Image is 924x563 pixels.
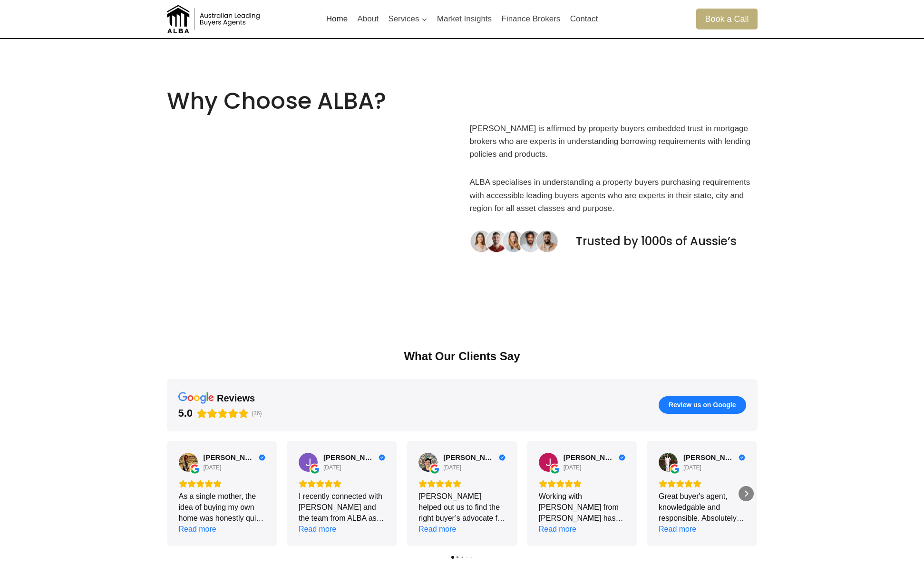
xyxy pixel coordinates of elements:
a: Review by Joe Massoud [564,453,625,462]
a: Book a Call [696,9,757,29]
a: Contact [565,8,603,30]
div: Verified Customer [619,454,625,461]
img: Joe Massoud [539,453,558,472]
span: [PERSON_NAME] [323,453,376,462]
a: View on Google [418,453,438,472]
div: Read more [659,524,696,534]
div: Verified Customer [739,454,745,461]
div: [DATE] [683,464,701,471]
a: View on Google [299,453,318,472]
button: Review us on Google [659,396,746,413]
div: Rating: 5.0 out of 5 [179,479,265,488]
span: Review us on Google [669,401,736,409]
div: reviews [217,392,255,404]
a: Finance Brokers [496,8,565,30]
div: Verified Customer [499,454,506,461]
div: Rating: 5.0 out of 5 [539,479,625,488]
a: Home [321,8,353,30]
div: [DATE] [443,464,461,471]
p: [PERSON_NAME] is affirmed by property buyers embedded trust in mortgage brokers who are experts i... [470,122,758,161]
div: Rating: 5.0 out of 5 [659,479,745,488]
p: ALBA specialises in understanding a property buyers purchasing requirements with accessible leadi... [470,176,758,215]
span: [PERSON_NAME] [443,453,496,462]
div: Rating: 5.0 out of 5 [178,407,249,420]
a: View on Google [659,453,678,472]
span: [PERSON_NAME] [204,453,256,462]
div: Read more [539,524,576,534]
div: 5.0 [178,407,193,420]
img: Janet S [299,453,318,472]
img: David Gloury [418,453,438,472]
a: Review by Marie-Claire van Ark [204,453,265,462]
h2: Why Choose ALBA? [167,87,455,115]
img: Australian Leading Buyers Agents [167,5,262,33]
span: [PERSON_NAME] [683,453,736,462]
div: Read more [418,524,456,534]
div: Great buyer's agent, knowledgable and responsible. Absolutely reliable and trustworthy, great adv... [659,491,745,524]
div: Verified Customer [379,454,385,461]
div: Rating: 5.0 out of 5 [299,479,385,488]
img: Michelle Xin [659,453,678,472]
div: Rating: 5.0 out of 5 [418,479,505,488]
div: [DATE] [323,464,341,471]
div: Read more [299,524,336,534]
a: Review by David Gloury [443,453,505,462]
div: Read more [179,524,216,534]
div: Previous [171,486,186,501]
div: [DATE] [204,464,222,471]
nav: Primary Navigation [321,8,603,30]
button: Child menu of Services [383,8,432,30]
div: I recently connected with [PERSON_NAME] and the team from ALBA as I was looking for a low cost hi... [299,491,385,524]
div: Verified Customer [259,454,265,461]
a: Review by Janet S [323,453,385,462]
a: Review by Michelle Xin [683,453,745,462]
iframe: Welcome to ALBA, Australia’s aggregator for buyers agents [167,126,455,288]
a: About [352,8,383,30]
span: (36) [252,410,262,417]
div: Working with [PERSON_NAME] from [PERSON_NAME] has always been a pleasure — his professionalism an... [539,491,625,524]
div: As a single mother, the idea of buying my own home was honestly quite daunting — there’s so much ... [179,491,265,524]
div: [PERSON_NAME] helped out us to find the right buyer’s advocate for our needs. We’ve since managed... [418,491,505,524]
div: [DATE] [564,464,582,471]
h3: Trusted by 1000s of Aussie’s [576,235,758,248]
a: Market Insights [432,8,497,30]
a: View on Google [539,453,558,472]
div: Next [739,486,754,501]
a: View on Google [179,453,198,472]
span: [PERSON_NAME] [564,453,616,462]
div: Carousel [167,441,758,546]
div: What Our Clients Say [167,349,758,364]
img: Marie-Claire van Ark [179,453,198,472]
